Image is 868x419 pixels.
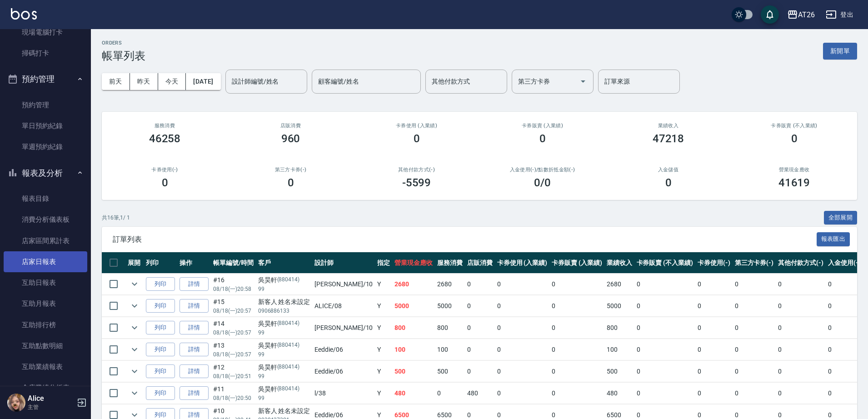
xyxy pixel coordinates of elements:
[549,252,604,274] th: 卡券販賣 (入業績)
[465,317,495,339] td: 0
[375,361,392,382] td: Y
[146,343,175,357] button: 列印
[4,43,87,64] a: 掃碼打卡
[258,319,310,329] div: 吳昊軒
[180,386,209,400] a: 詳情
[435,274,465,295] td: 2680
[256,252,313,274] th: 客戶
[695,317,733,339] td: 0
[776,295,826,317] td: 0
[495,252,550,274] th: 卡券使用 (入業績)
[604,383,634,404] td: 480
[312,339,375,360] td: Eeddie /06
[312,252,375,274] th: 設計師
[695,361,733,382] td: 0
[604,252,634,274] th: 業績收入
[653,132,684,145] h3: 47218
[733,274,776,295] td: 0
[495,274,550,295] td: 0
[4,377,87,398] a: 全店業績分析表
[776,361,826,382] td: 0
[392,361,435,382] td: 500
[213,394,254,402] p: 08/18 (一) 20:50
[4,230,87,251] a: 店家區間累計表
[146,299,175,313] button: 列印
[375,274,392,295] td: Y
[435,317,465,339] td: 800
[239,123,343,129] h2: 店販消費
[435,361,465,382] td: 500
[149,132,181,145] h3: 46258
[776,274,826,295] td: 0
[211,252,256,274] th: 帳單編號/時間
[826,252,863,274] th: 入金使用(-)
[733,361,776,382] td: 0
[465,274,495,295] td: 0
[392,317,435,339] td: 800
[213,350,254,359] p: 08/18 (一) 20:57
[4,188,87,209] a: 報表目錄
[4,115,87,136] a: 單日預約紀錄
[146,364,175,379] button: 列印
[392,274,435,295] td: 2680
[258,307,310,315] p: 0906886133
[604,339,634,360] td: 100
[4,251,87,272] a: 店家日報表
[465,339,495,360] td: 0
[158,73,186,90] button: 今天
[742,123,846,129] h2: 卡券販賣 (不入業績)
[392,295,435,317] td: 5000
[495,383,550,404] td: 0
[776,339,826,360] td: 0
[634,361,695,382] td: 0
[180,364,209,379] a: 詳情
[695,274,733,295] td: 0
[128,277,141,291] button: expand row
[102,73,130,90] button: 前天
[604,317,634,339] td: 800
[258,350,310,359] p: 99
[634,383,695,404] td: 0
[128,299,141,313] button: expand row
[312,361,375,382] td: Eeddie /06
[465,295,495,317] td: 0
[7,394,25,412] img: Person
[258,275,310,285] div: 吳昊軒
[604,295,634,317] td: 5000
[146,386,175,400] button: 列印
[375,339,392,360] td: Y
[539,132,546,145] h3: 0
[549,317,604,339] td: 0
[144,252,177,274] th: 列印
[113,123,217,129] h3: 服務消費
[776,383,826,404] td: 0
[4,22,87,43] a: 現場電腦打卡
[180,343,209,357] a: 詳情
[102,40,145,46] h2: ORDERS
[113,167,217,173] h2: 卡券使用(-)
[549,274,604,295] td: 0
[549,295,604,317] td: 0
[128,343,141,356] button: expand row
[375,252,392,274] th: 指定
[665,176,672,189] h3: 0
[211,317,256,339] td: #14
[826,361,863,382] td: 0
[288,176,294,189] h3: 0
[4,335,87,356] a: 互助點數明細
[375,383,392,404] td: Y
[125,252,144,274] th: 展開
[634,339,695,360] td: 0
[534,176,551,189] h3: 0 /0
[823,43,857,60] button: 新開單
[490,167,594,173] h2: 入金使用(-) /點數折抵金額(-)
[281,132,300,145] h3: 960
[28,394,74,403] h5: Alice
[277,384,300,394] p: (880414)
[258,285,310,293] p: 99
[826,383,863,404] td: 0
[258,394,310,402] p: 99
[146,321,175,335] button: 列印
[4,293,87,314] a: 互助月報表
[776,317,826,339] td: 0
